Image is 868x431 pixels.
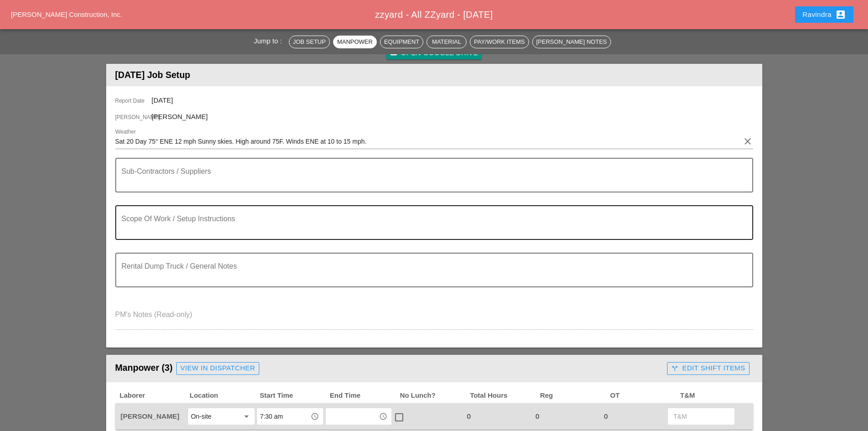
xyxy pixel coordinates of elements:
[337,37,373,47] div: Manpower
[671,363,745,374] div: Edit Shift Items
[742,136,753,147] i: clear
[189,390,259,401] span: Location
[115,307,753,329] textarea: PM's Notes (Read-only)
[539,390,609,401] span: Reg
[379,412,387,421] i: access_time
[311,412,319,421] i: access_time
[122,217,740,239] textarea: Scope Of Work / Setup Instructions
[180,363,255,374] div: View in Dispatcher
[115,113,152,121] span: [PERSON_NAME]
[380,36,423,48] button: Equipment
[795,6,853,23] button: Ravindra
[122,265,740,286] textarea: Rental Dump Truck / General Notes
[259,390,329,401] span: Start Time
[835,9,846,20] i: account_box
[671,365,678,372] i: call_split
[115,97,152,105] span: Report Date
[399,390,469,401] span: No Lunch?
[122,170,740,192] textarea: Sub-Contractors / Suppliers
[333,36,377,48] button: Manpower
[470,36,529,48] button: Pay/Work Items
[536,37,607,47] div: [PERSON_NAME] Notes
[115,134,740,149] input: Weather
[121,412,180,420] span: [PERSON_NAME]
[469,390,539,401] span: Total Hours
[667,362,749,375] button: Edit Shift Items
[289,36,330,48] button: Job Setup
[11,10,122,18] a: [PERSON_NAME] Construction, Inc.
[254,37,286,45] span: Jump to :
[601,412,611,420] span: 0
[463,412,474,420] span: 0
[609,390,679,401] span: OT
[293,37,326,47] div: Job Setup
[152,96,173,104] span: [DATE]
[115,359,664,378] div: Manpower (3)
[152,113,208,120] span: [PERSON_NAME]
[474,37,524,47] div: Pay/Work Items
[532,412,543,420] span: 0
[673,409,729,424] input: T&M
[176,362,259,375] a: View in Dispatcher
[329,390,399,401] span: End Time
[119,390,189,401] span: Laborer
[679,390,750,401] span: T&M
[106,64,762,86] header: [DATE] Job Setup
[384,37,419,47] div: Equipment
[431,37,462,47] div: Material
[241,411,252,422] i: arrow_drop_down
[191,412,211,421] div: On-site
[375,10,493,20] span: zzyard - All ZZyard - [DATE]
[532,36,611,48] button: [PERSON_NAME] Notes
[802,9,846,20] div: Ravindra
[426,36,467,48] button: Material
